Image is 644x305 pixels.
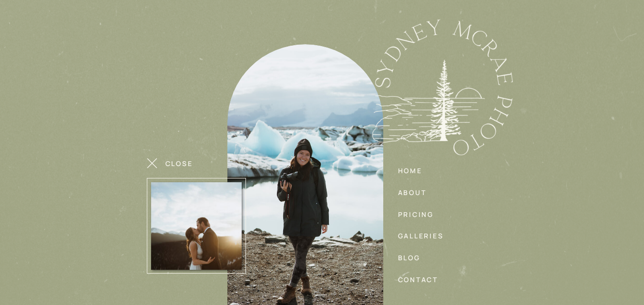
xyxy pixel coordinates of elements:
a: home [398,165,432,175]
a: pricing [398,208,442,218]
a: blog [398,252,447,262]
nav: close [165,158,199,168]
a: galleries [398,230,447,240]
a: contact [398,274,447,284]
a: about [398,187,432,197]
